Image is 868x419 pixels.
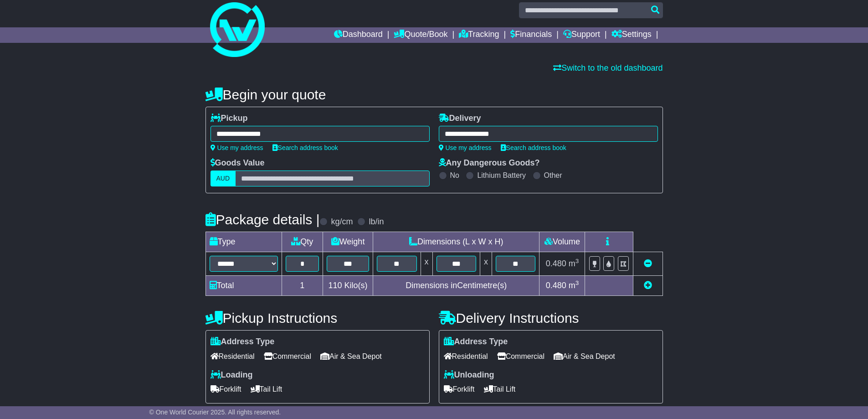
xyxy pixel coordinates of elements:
sup: 3 [575,279,579,286]
label: kg/cm [331,217,353,227]
a: Tracking [459,27,499,43]
td: Kilo(s) [323,276,373,296]
label: AUD [211,171,236,186]
span: 110 [329,281,342,290]
td: x [480,252,492,276]
td: 1 [282,276,323,296]
label: lb/in [369,217,384,227]
label: Loading [211,370,253,380]
a: Search address book [272,144,338,151]
span: m [569,281,579,290]
span: Tail Lift [251,382,282,396]
h4: Pickup Instructions [205,310,430,326]
h4: Begin your quote [205,87,663,102]
span: 0.480 [546,259,566,268]
label: Delivery [439,114,481,124]
a: Settings [611,27,652,43]
label: Pickup [211,114,248,124]
label: Goods Value [211,158,265,168]
td: Dimensions (L x W x H) [373,232,539,252]
span: Air & Sea Depot [554,349,615,363]
label: Address Type [211,337,275,347]
span: Forklift [211,382,241,396]
span: Residential [211,349,255,363]
span: Commercial [497,349,544,363]
td: Type [205,232,282,252]
h4: Package details | [205,212,320,227]
a: Search address book [501,144,566,151]
td: Qty [282,232,323,252]
a: Remove this item [644,259,652,268]
a: Switch to the old dashboard [553,63,663,72]
a: Dashboard [334,27,383,43]
span: Forklift [444,382,475,396]
label: Unloading [444,370,494,380]
a: Financials [510,27,552,43]
label: Address Type [444,337,508,347]
span: Tail Lift [484,382,516,396]
td: Total [205,276,282,296]
span: Residential [444,349,488,363]
span: © One World Courier 2025. All rights reserved. [149,409,281,416]
td: Weight [323,232,373,252]
a: Add new item [644,281,652,290]
td: Dimensions in Centimetre(s) [373,276,539,296]
sup: 3 [575,258,579,264]
span: Air & Sea Depot [320,349,382,363]
a: Quote/Book [394,27,447,43]
h4: Delivery Instructions [439,310,663,326]
span: 0.480 [546,281,566,290]
a: Use my address [211,144,263,151]
label: Other [544,171,562,180]
span: Commercial [264,349,311,363]
td: x [421,252,432,276]
a: Use my address [439,144,492,151]
a: Support [563,27,600,43]
td: Volume [539,232,585,252]
label: Any Dangerous Goods? [439,158,540,168]
label: Lithium Battery [477,171,526,180]
span: m [569,259,579,268]
label: No [450,171,459,180]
